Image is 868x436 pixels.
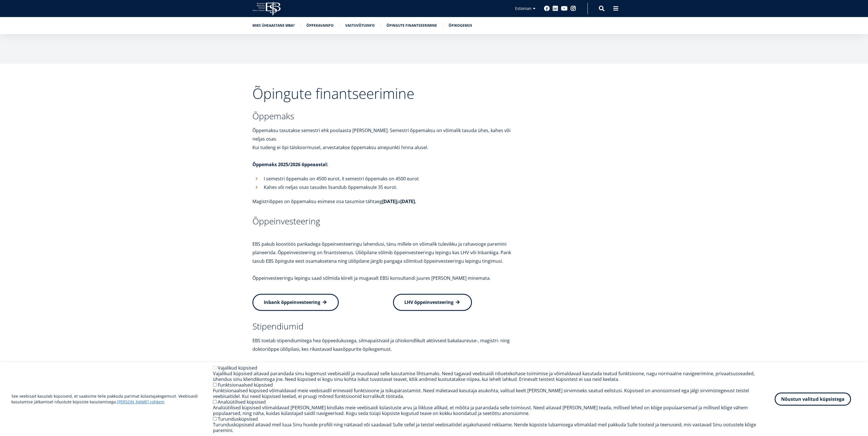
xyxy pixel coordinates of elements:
a: Instagram [570,6,576,11]
a: Youtube [561,6,568,11]
span: Tehnoloogia ja innovatsiooni juhtimine (MBA) [7,70,83,76]
input: Kaheaastane MBA [1,63,5,67]
label: Vajalikud küpsised [218,365,257,371]
label: Funktsionaalsed küpsised [218,382,273,388]
a: [PERSON_NAME] rohkem [117,399,164,405]
strong: [DATE]. [400,198,416,205]
a: Miks üheaastane MBA? [252,23,295,28]
p: Kui tudeng ei õpi täiskoormusel, arvestatakse õppemaksu ainepunkti hinna alusel. [252,143,522,152]
p: EBS pakub koostöös pankadega õppeinvesteeringu lahendusi, tänu millele on võimalik tulevikku ja r... [252,240,522,274]
p: Õppemaksu tasutakse semestri ehk poolaasta [PERSON_NAME]. Semestri õppemaksu on võimalik tasuda ü... [252,126,522,143]
a: Õppekavainfo [306,23,334,28]
a: Vastuvõtuinfo [345,23,375,28]
h2: Õpingute finantseerimine [252,86,522,101]
strong: [DATE] [382,198,397,205]
input: Tehnoloogia ja innovatsiooni juhtimine (MBA) [1,71,5,74]
span: Inbank õppeinvesteering [264,299,320,305]
p: Õppeinvesteeringu lepingu saad sõlmida kiirelt ja mugavalt EBSi konsultandi juures [PERSON_NAME] ... [252,274,522,282]
h3: Õppeinvesteering [252,217,522,226]
h3: Stipendiumid [252,322,522,331]
div: Turundusküpsiseid aitavad meil luua Sinu huvide profiili ning näitavad või saadavad Sulle sellel ... [213,422,775,433]
p: Magistriõppes on õppemaksu esimese osa tasumise tähtaeg ja [252,197,522,206]
button: Nõustun valitud küpsistega [775,393,851,406]
div: Analüütilised küpsised võimaldavad [PERSON_NAME] kindlaks meie veebisaidi külastuste arvu ja liik... [213,405,775,416]
span: Perekonnanimi [135,0,161,5]
div: Funktsionaalsed küpsised võimaldavad meie veebisaidil erinevaid funktsioone ja isikupärastamist. ... [213,388,775,399]
label: Turundusküpsised [218,416,258,422]
span: LHV õppeinvesteering [404,299,453,305]
a: Linkedin [553,6,558,11]
input: Üheaastane eestikeelne MBA [1,56,5,60]
p: I semestri õppemaks on 4500 eurot, II semestri õppemaks on 4500 eurot [264,174,522,183]
p: EBS toetab stipendiumitega hea õppeedukusega, silmapaistvaid ja ühiskondlikult aktiivseid bakalau... [252,336,522,353]
p: Kahes või neljas osas tasudes lisandub õppemaksule 35 eurot. [264,183,522,191]
a: Facebook [544,6,550,11]
a: LHV õppeinvesteering [393,294,472,311]
label: Analüütilised küpsised [218,399,266,405]
span: Üheaastane eestikeelne MBA [7,56,55,61]
div: Vajalikud küpsised aitavad parandada sinu kogemust veebisaidil ja muudavad selle kasutamise lihts... [213,371,775,382]
strong: Õppemaks 2025/2026 õppeaastal: [252,161,328,168]
a: Õpingute finantseerimine [386,23,437,28]
span: Kaheaastane MBA [7,63,37,68]
a: Inbank õppeinvesteering [252,294,339,311]
a: Õpikogemus [449,23,472,28]
h3: Õppemaks [252,112,522,120]
p: See veebisait kasutab küpsiseid, et saaksime teile pakkuda parimat külastajakogemust. Veebisaidi ... [11,393,213,405]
